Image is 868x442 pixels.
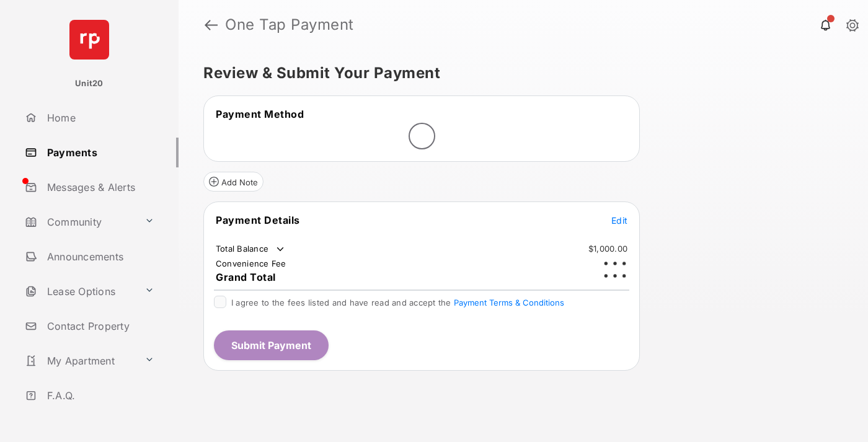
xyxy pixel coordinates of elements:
[215,243,286,255] td: Total Balance
[20,311,179,341] a: Contact Property
[454,298,564,307] button: I agree to the fees listed and have read and accept the
[20,207,139,237] a: Community
[20,172,179,202] a: Messages & Alerts
[20,276,139,306] a: Lease Options
[20,381,179,410] a: F.A.Q.
[216,108,304,120] span: Payment Method
[215,258,287,269] td: Convenience Fee
[216,271,276,283] span: Grand Total
[69,20,109,60] img: svg+xml;base64,PHN2ZyB4bWxucz0iaHR0cDovL3d3dy53My5vcmcvMjAwMC9zdmciIHdpZHRoPSI2NCIgaGVpZ2h0PSI2NC...
[203,172,263,192] button: Add Note
[225,17,354,32] strong: One Tap Payment
[611,215,627,226] span: Edit
[20,242,179,272] a: Announcements
[20,103,179,133] a: Home
[588,243,628,254] td: $1,000.00
[203,66,833,81] h5: Review & Submit Your Payment
[20,346,139,376] a: My Apartment
[216,214,300,226] span: Payment Details
[611,214,627,226] button: Edit
[20,138,179,167] a: Payments
[75,77,104,90] p: Unit20
[231,298,564,307] span: I agree to the fees listed and have read and accept the
[214,330,329,360] button: Submit Payment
